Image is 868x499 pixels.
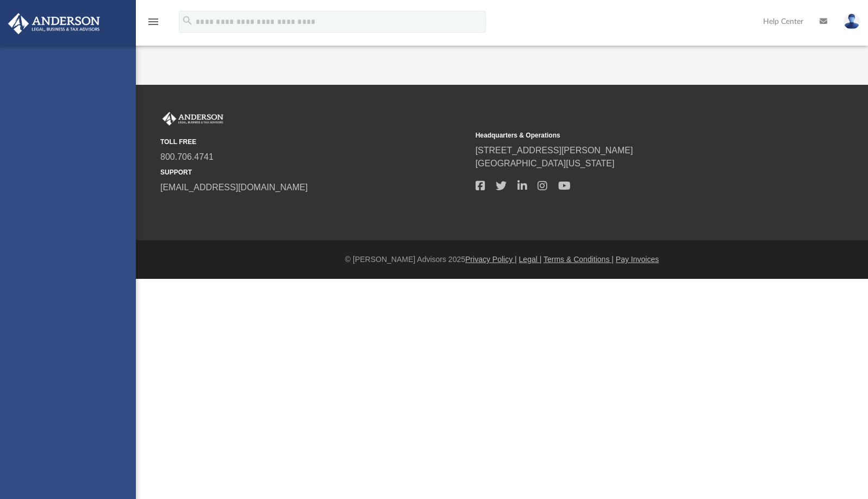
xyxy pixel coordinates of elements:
[844,14,860,29] img: User Pic
[160,167,468,177] small: SUPPORT
[160,152,214,161] a: 800.706.4741
[182,15,193,27] i: search
[544,255,614,264] a: Terms & Conditions |
[476,146,633,155] a: [STREET_ADDRESS][PERSON_NAME]
[519,255,542,264] a: Legal |
[5,13,103,34] img: Anderson Advisors Platinum Portal
[616,255,659,264] a: Pay Invoices
[476,159,615,168] a: [GEOGRAPHIC_DATA][US_STATE]
[136,254,868,265] div: © [PERSON_NAME] Advisors 2025
[147,21,160,28] a: menu
[160,112,226,126] img: Anderson Advisors Platinum Portal
[160,137,468,147] small: TOLL FREE
[465,255,517,264] a: Privacy Policy |
[160,183,308,192] a: [EMAIL_ADDRESS][DOMAIN_NAME]
[147,15,160,28] i: menu
[476,130,783,140] small: Headquarters & Operations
